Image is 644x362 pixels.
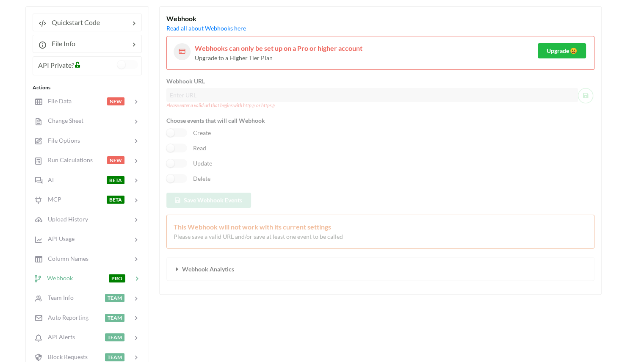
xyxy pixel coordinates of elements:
[33,84,142,91] div: Actions
[43,117,83,124] span: Change Sheet
[105,294,124,302] span: TEAM
[43,235,75,242] span: API Usage
[47,39,75,47] span: File Info
[43,294,74,301] span: Team Info
[195,44,362,52] span: Webhooks can only be set up on a Pro or higher account
[43,156,93,163] span: Run Calculations
[107,156,124,164] span: NEW
[109,274,125,282] span: PRO
[538,43,586,58] button: Upgradesmile
[107,176,124,184] span: BETA
[105,314,124,322] span: TEAM
[547,47,577,54] span: Upgrade
[43,216,88,223] span: Upload History
[43,137,80,144] span: File Options
[105,333,124,341] span: TEAM
[166,25,246,32] a: Read all about Webhooks here
[569,47,577,54] span: smile
[166,14,594,24] div: Webhook
[43,97,72,105] span: File Data
[38,61,74,69] span: API Private?
[105,353,124,361] span: TEAM
[107,97,124,105] span: NEW
[43,196,61,203] span: MCP
[43,255,88,262] span: Column Names
[195,54,273,61] span: Upgrade to a Higher Tier Plan
[43,333,75,340] span: API Alerts
[43,353,88,360] span: Block Requests
[42,274,73,282] span: Webhook
[43,176,54,183] span: AI
[47,18,100,26] span: Quickstart Code
[107,196,124,204] span: BETA
[43,314,88,321] span: Auto Reporting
